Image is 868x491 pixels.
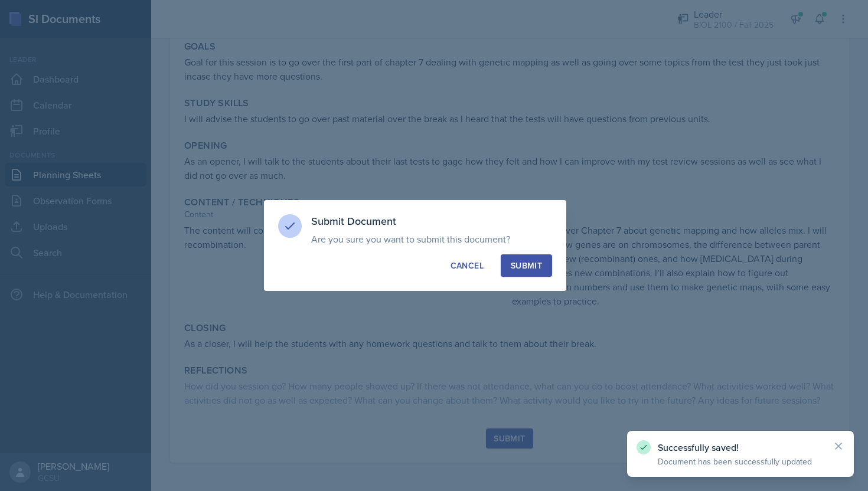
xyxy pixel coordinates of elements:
div: Cancel [451,260,484,271]
button: Submit [501,254,552,277]
button: Cancel [440,254,494,277]
p: Are you sure you want to submit this document? [311,233,552,245]
div: Submit [511,260,542,271]
p: Document has been successfully updated [658,456,823,467]
p: Successfully saved! [658,441,823,453]
h3: Submit Document [311,214,552,228]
